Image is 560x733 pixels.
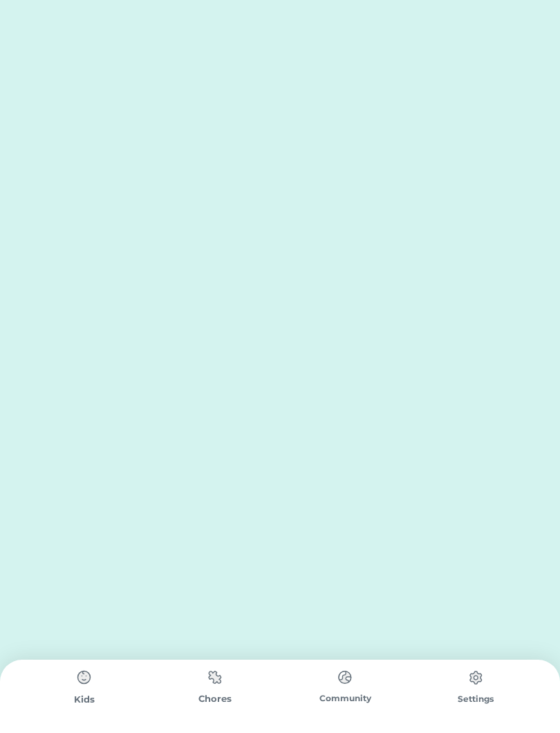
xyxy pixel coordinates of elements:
[280,692,411,705] div: Community
[71,664,98,692] img: type%3Dchores%2C%20state%3Ddefault.svg
[150,692,281,706] div: Chores
[411,693,541,705] div: Settings
[462,664,489,692] img: type%3Dchores%2C%20state%3Ddefault.svg
[19,693,150,707] div: Kids
[201,664,229,691] img: type%3Dchores%2C%20state%3Ddefault.svg
[331,664,359,691] img: type%3Dchores%2C%20state%3Ddefault.svg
